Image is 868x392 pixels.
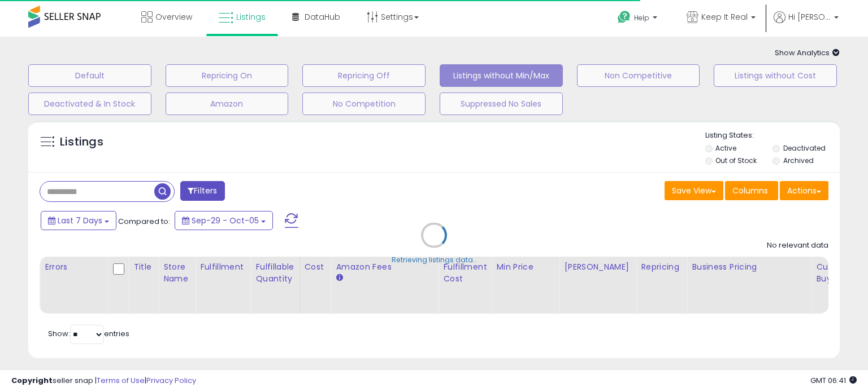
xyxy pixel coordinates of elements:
[236,11,266,23] span: Listings
[810,375,857,386] span: 2025-10-13 06:41 GMT
[617,10,631,24] i: Get Help
[11,376,196,386] div: seller snap | |
[774,11,839,37] a: Hi [PERSON_NAME]
[714,64,837,87] button: Listings without Cost
[634,13,649,23] span: Help
[28,64,151,87] button: Default
[146,375,196,386] a: Privacy Policy
[440,64,563,87] button: Listings without Min/Max
[440,93,563,115] button: Suppressed No Sales
[302,93,426,115] button: No Competition
[11,375,53,386] strong: Copyright
[166,93,289,115] button: Amazon
[775,47,840,58] span: Show Analytics
[155,11,192,23] span: Overview
[609,2,669,37] a: Help
[97,375,145,386] a: Terms of Use
[28,93,151,115] button: Deactivated & In Stock
[166,64,289,87] button: Repricing On
[788,11,831,23] span: Hi [PERSON_NAME]
[302,64,426,87] button: Repricing Off
[701,11,748,23] span: Keep It Real
[392,255,476,265] div: Retrieving listings data..
[305,11,340,23] span: DataHub
[577,64,700,87] button: Non Competitive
